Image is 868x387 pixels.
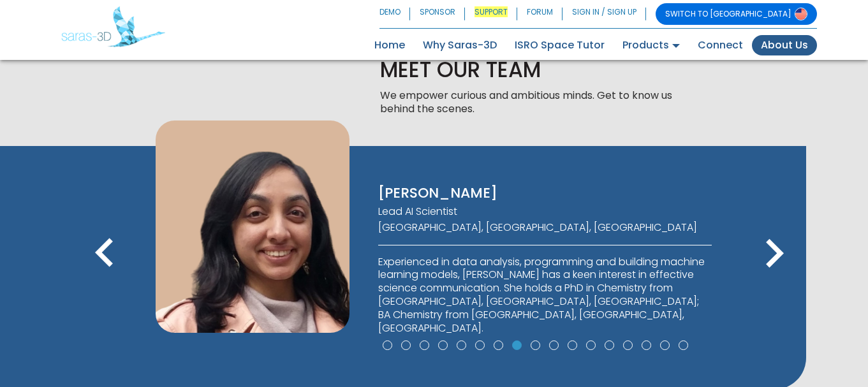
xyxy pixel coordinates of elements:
[378,205,712,219] p: Lead AI Scientist
[614,35,689,55] a: Products
[378,256,712,335] p: Experienced in data analysis, programming and building machine learning models, [PERSON_NAME] has...
[61,6,165,47] img: Saras 3D
[517,3,563,25] a: FORUM
[380,89,680,116] p: We empower curious and ambitious minds. Get to know us behind the scenes.
[689,35,752,55] a: Connect
[76,225,133,282] i: keyboard_arrow_left
[378,184,712,203] p: [PERSON_NAME]
[746,225,803,282] i: keyboard_arrow_right
[414,35,506,55] a: Why Saras-3D
[378,221,712,235] p: [GEOGRAPHIC_DATA], [GEOGRAPHIC_DATA], [GEOGRAPHIC_DATA]
[474,6,508,17] em: SUPPORT
[506,35,614,55] a: ISRO Space Tutor
[795,8,807,20] img: Switch to USA
[410,3,465,25] a: SPONSOR
[656,3,817,25] a: SWITCH TO [GEOGRAPHIC_DATA]
[746,272,803,286] span: Next
[465,3,517,25] a: SUPPORT
[76,272,133,286] span: Previous
[156,120,349,333] img: Ankita Shastri
[563,3,646,25] a: SIGN IN / SIGN UP
[379,3,410,25] a: DEMO
[752,35,817,55] a: About Us
[365,35,414,55] a: Home
[380,57,680,84] p: MEET OUR TEAM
